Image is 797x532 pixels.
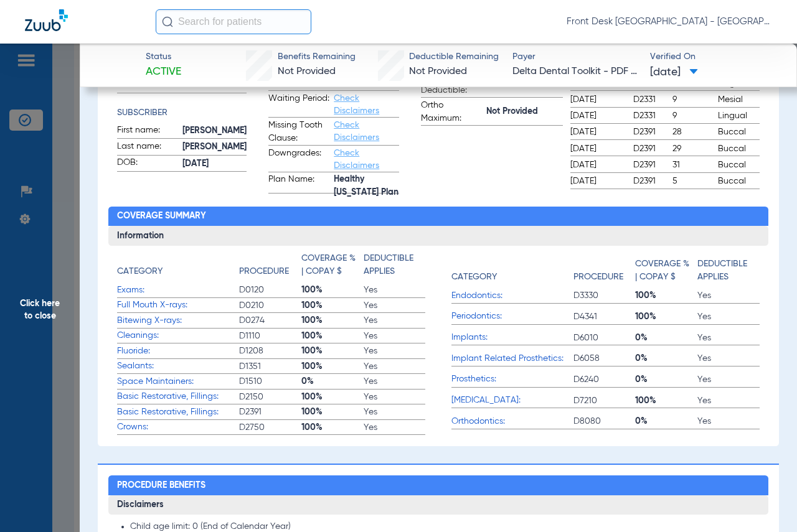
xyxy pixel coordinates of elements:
span: 100% [301,284,364,296]
span: [DATE] [570,126,623,138]
span: Full Mouth X-rays: [117,299,239,312]
span: [DATE] [570,142,623,155]
span: 0% [635,415,697,427]
span: [DATE] [650,65,698,80]
a: Check Disclaimers [334,149,379,170]
app-breakdown-title: Coverage % | Copay $ [635,252,697,288]
img: Zuub Logo [25,9,68,31]
span: Ortho Maximum: [421,99,482,125]
span: 31 [672,159,714,171]
span: 100% [301,406,364,418]
span: 0% [635,373,697,386]
span: Yes [364,299,426,312]
span: D7210 [573,394,636,407]
app-breakdown-title: Deductible Applies [364,252,426,282]
span: D1351 [239,360,301,373]
span: Orthodontics: [451,415,573,428]
span: Endodontics: [451,289,573,302]
span: Benefits Remaining [278,50,356,63]
span: [DATE] [570,175,623,187]
h3: Information [108,226,768,246]
span: Front Desk [GEOGRAPHIC_DATA] - [GEOGRAPHIC_DATA] | My Community Dental Centers [567,16,772,28]
span: [PERSON_NAME] [182,124,247,138]
span: Sealants: [117,360,239,373]
span: D2750 [239,421,301,434]
span: Yes [697,415,760,427]
a: Check Disclaimers [334,121,379,142]
app-breakdown-title: Category [117,252,239,282]
span: Buccal [718,126,759,138]
span: 9 [672,110,714,122]
span: D1110 [239,330,301,342]
span: Yes [364,391,426,403]
span: Bitewing X-rays: [117,314,239,327]
span: Lingual [718,110,759,122]
h4: Subscriber [117,106,247,119]
app-breakdown-title: Procedure [573,252,636,288]
span: Exams: [117,284,239,297]
h3: Disclaimers [108,495,768,515]
span: [DATE] [570,93,623,106]
span: Plan Name: [268,173,329,193]
span: Verified On [650,50,776,63]
span: Yes [364,330,426,342]
span: Crowns: [117,421,239,434]
span: 0% [635,352,697,365]
h4: Coverage % | Copay $ [301,252,357,278]
span: D2391 [633,175,668,187]
span: Yes [364,421,426,434]
span: [MEDICAL_DATA]: [451,394,573,407]
span: 100% [635,394,697,407]
span: D1510 [239,375,301,388]
span: Basic Restorative, Fillings: [117,406,239,419]
span: D2150 [239,391,301,403]
span: Deductible Remaining [409,50,499,63]
span: 0% [635,332,697,344]
span: Yes [364,375,426,388]
span: D6240 [573,373,636,386]
span: Yes [697,373,760,386]
span: [DATE] [570,110,623,122]
span: Implant Related Prosthetics: [451,352,573,365]
h4: Deductible Applies [364,252,419,278]
span: [PERSON_NAME] [182,141,247,154]
span: Status [146,50,181,63]
h4: Procedure [239,265,289,278]
h2: Procedure Benefits [108,475,768,495]
h2: Coverage Summary [108,207,768,226]
span: Not Provided [278,67,336,77]
span: Prosthetics: [451,373,573,386]
span: Cleanings: [117,329,239,342]
h4: Procedure [573,271,623,284]
h4: Category [451,271,497,284]
span: D3330 [573,289,636,302]
span: D6058 [573,352,636,365]
img: Search Icon [162,16,173,27]
a: Check Disclaimers [334,94,379,115]
span: 100% [301,330,364,342]
span: D0274 [239,314,301,327]
app-breakdown-title: Procedure [239,252,301,282]
span: 100% [301,391,364,403]
span: 5 [672,175,714,187]
span: First name: [117,124,178,139]
h4: Category [117,265,163,278]
span: 28 [672,126,714,138]
span: Yes [364,345,426,357]
span: Yes [364,314,426,327]
span: Healthy [US_STATE] Plan [334,180,399,193]
span: 100% [301,299,364,312]
app-breakdown-title: Deductible Applies [697,252,760,288]
span: Yes [697,332,760,344]
span: Yes [364,360,426,373]
h4: Deductible Applies [697,258,753,284]
span: D2391 [633,126,668,138]
span: Yes [364,284,426,296]
span: Yes [364,406,426,418]
span: D4341 [573,310,636,323]
span: Downgrades: [268,147,329,172]
app-breakdown-title: Category [451,252,573,288]
span: Yes [697,289,760,302]
iframe: Chat Widget [735,472,797,532]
